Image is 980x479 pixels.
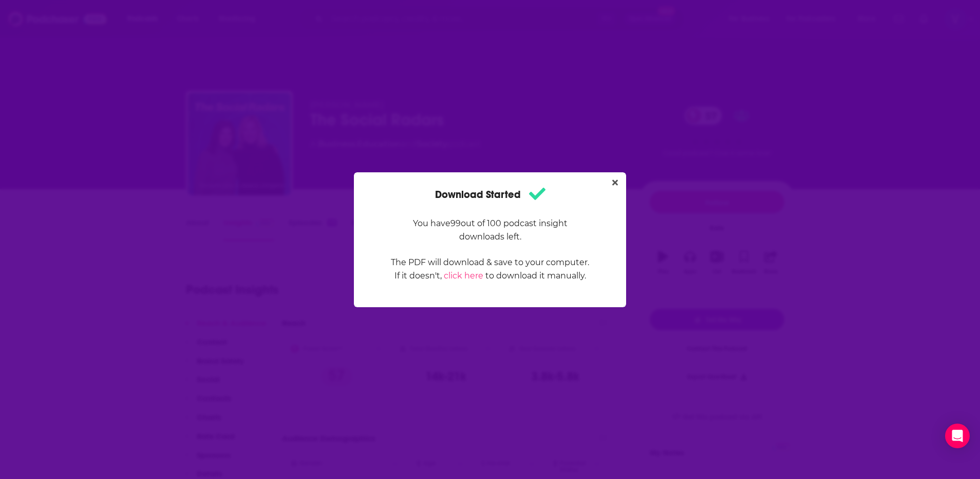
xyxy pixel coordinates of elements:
[435,185,545,205] h1: Download Started
[945,424,970,448] div: Open Intercom Messenger
[444,271,483,281] a: click here
[608,176,622,189] button: Close
[390,256,590,283] p: The PDF will download & save to your computer. If it doesn't, to download it manually.
[390,217,590,244] p: You have 99 out of 100 podcast insight downloads left.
